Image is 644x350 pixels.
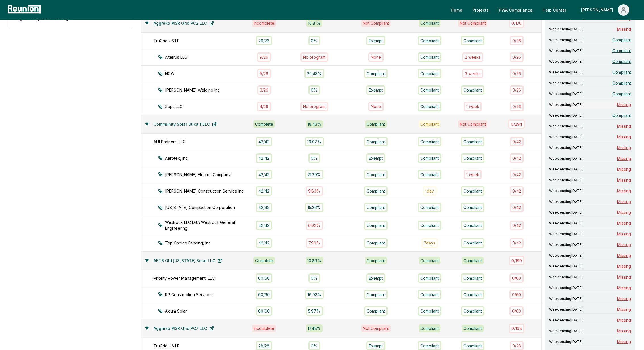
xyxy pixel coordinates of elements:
span: Compliant [612,91,631,97]
div: [PERSON_NAME] Welding Inc. [158,87,256,93]
div: Compliant [418,137,441,146]
div: Compliant [364,69,388,78]
div: Compliant [461,306,484,316]
span: Compliant [612,58,631,64]
span: Missing [617,263,631,269]
div: Compliant [461,153,484,163]
span: Missing [617,306,631,312]
div: Compliant [419,19,440,27]
div: 10.89 % [306,257,323,264]
div: Compliant [461,203,484,212]
div: 42 / 42 [256,203,272,212]
div: 19.07% [305,137,324,146]
div: Compliant [461,238,484,248]
span: Missing [617,317,631,323]
div: 42 / 42 [256,170,272,179]
div: RP Construction Services [158,292,256,298]
div: 1 week [464,102,482,111]
span: Compliant [612,48,631,54]
div: Compliant [365,120,387,128]
div: 0 / 42 [510,203,524,212]
div: TruGrid US LP [154,343,251,349]
div: 0 / 130 [509,18,524,28]
div: No program [300,102,328,111]
span: Week ending [DATE] [549,135,583,139]
div: 5 / 26 [257,69,271,78]
div: Not Compliant [458,120,488,128]
div: 16.81 % [306,19,322,27]
div: Compliant [364,306,388,316]
div: Alterrus LLC [158,54,256,60]
div: Complete [253,257,275,264]
div: 5.97% [306,306,323,316]
span: Week ending [DATE] [549,27,583,31]
span: Compliant [612,69,631,75]
span: Compliant [612,37,631,43]
span: Week ending [DATE] [549,340,583,344]
span: Week ending [DATE] [549,307,583,312]
div: 7.99% [306,238,323,248]
span: Week ending [DATE] [549,70,583,75]
div: 0 / 60 [509,273,524,283]
div: 15.26% [305,203,323,212]
div: 42 / 42 [256,153,272,163]
div: 3 week s [462,69,483,78]
div: 60 / 60 [256,273,272,283]
div: Not Compliant [361,20,391,27]
div: Compliant [461,273,484,283]
div: [PERSON_NAME] Construction Service Inc. [158,188,256,194]
div: Westrock LLC DBA Westrock General Engineering [158,219,256,231]
div: 0 / 26 [510,52,524,62]
span: Missing [617,188,631,194]
div: Compliant [364,290,388,299]
div: 42 / 42 [256,221,272,230]
div: 42 / 42 [256,137,272,146]
div: Compliant [461,290,484,299]
nav: Main [446,4,638,16]
div: 42 / 42 [256,186,272,196]
div: Compliant [418,102,441,111]
span: Week ending [DATE] [549,286,583,290]
div: Compliant [418,85,441,95]
div: 0 / 42 [510,238,524,248]
div: [PERSON_NAME] [581,4,616,16]
span: Missing [617,177,631,183]
span: Week ending [DATE] [549,221,583,225]
a: AETS Old [US_STATE] Solar LLC [149,255,227,266]
div: 20.48% [304,69,324,78]
div: Axium Solar [158,308,256,314]
div: Compliant [364,170,388,179]
div: 42 / 42 [256,238,272,248]
span: Missing [617,102,631,107]
div: 60 / 60 [256,290,272,299]
div: Compliant [461,186,484,196]
div: 0 / 42 [510,221,524,230]
div: 0 / 26 [510,85,524,95]
div: Compliant [418,52,441,62]
button: [PERSON_NAME] [576,4,634,16]
div: Compliant [418,203,441,212]
div: 4 / 26 [257,102,271,111]
div: 1 week [464,170,482,179]
span: Missing [617,339,631,345]
span: Week ending [DATE] [549,199,583,204]
div: Complete [253,120,275,128]
div: 60 / 60 [256,306,272,316]
span: Week ending [DATE] [549,275,583,279]
div: 0 / 180 [509,256,524,265]
div: Priority Power Management, LLC [154,275,251,281]
span: Week ending [DATE] [549,92,583,96]
div: Compliant [419,257,440,264]
div: None [368,52,384,62]
a: Aggreko MSR Grid PC2 LLC [149,18,218,29]
a: Projects [468,4,493,16]
span: Missing [617,285,631,291]
div: 6.02% [306,221,323,230]
div: NCW [158,71,256,77]
div: 17.48 % [306,324,323,332]
span: Week ending [DATE] [549,167,583,172]
span: Missing [617,155,631,161]
div: 0% [308,85,320,95]
div: Compliant [461,137,484,146]
span: Week ending [DATE] [549,264,583,269]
